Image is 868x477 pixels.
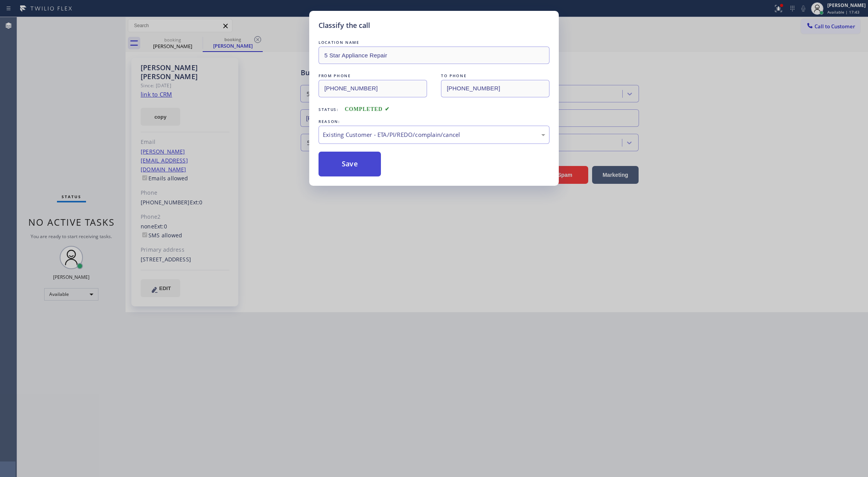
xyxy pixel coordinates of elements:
input: From phone [319,80,427,97]
div: TO PHONE [441,72,549,80]
div: Existing Customer - ETA/PI/REDO/complain/cancel [323,130,545,139]
input: To phone [441,80,549,97]
div: REASON: [319,118,549,126]
h5: Classify the call [319,20,370,31]
span: COMPLETED [345,106,390,112]
div: FROM PHONE [319,72,427,80]
button: Save [319,152,381,176]
span: Status: [319,107,339,112]
div: LOCATION NAME [319,38,549,47]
